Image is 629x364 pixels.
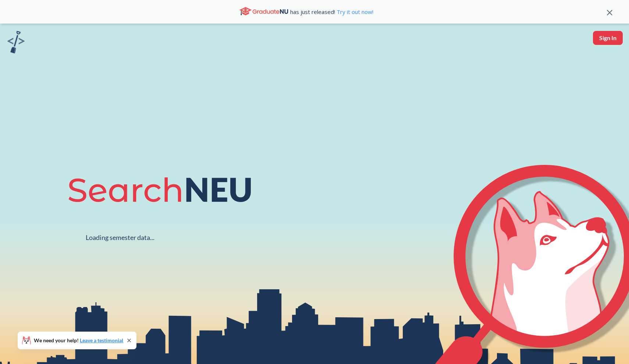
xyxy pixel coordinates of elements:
span: has just released! [290,8,373,16]
div: Loading semester data... [86,233,154,242]
span: We need your help! [34,338,123,343]
img: sandbox logo [7,31,25,53]
a: Try it out now! [335,8,373,15]
a: Leave a testimonial [80,337,123,343]
a: sandbox logo [7,31,25,56]
button: Sign In [593,31,623,45]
